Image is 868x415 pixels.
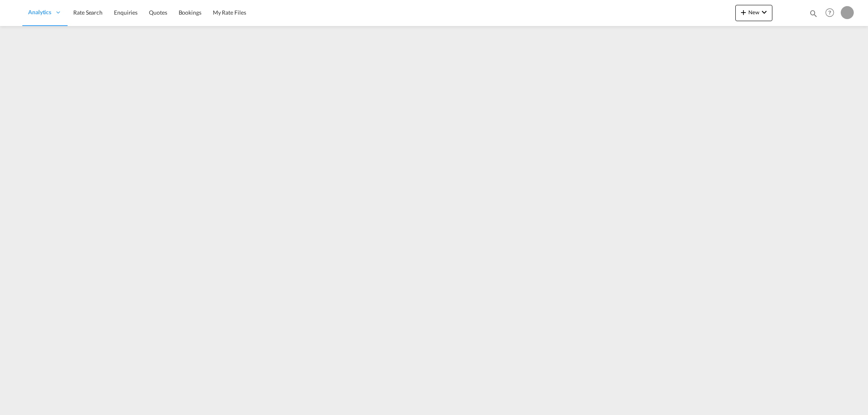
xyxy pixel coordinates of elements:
div: icon-magnify [809,9,818,21]
span: Bookings [179,9,201,16]
span: Quotes [149,9,167,16]
span: Enquiries [114,9,138,16]
md-icon: icon-plus 400-fg [739,7,748,17]
span: Analytics [28,8,51,16]
md-icon: icon-chevron-down [759,7,769,17]
md-icon: icon-magnify [809,9,818,18]
div: Help [823,6,841,20]
span: New [739,9,769,15]
span: My Rate Files [213,9,246,16]
span: Help [823,6,837,20]
span: Rate Search [73,9,103,16]
button: icon-plus 400-fgNewicon-chevron-down [735,5,772,21]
